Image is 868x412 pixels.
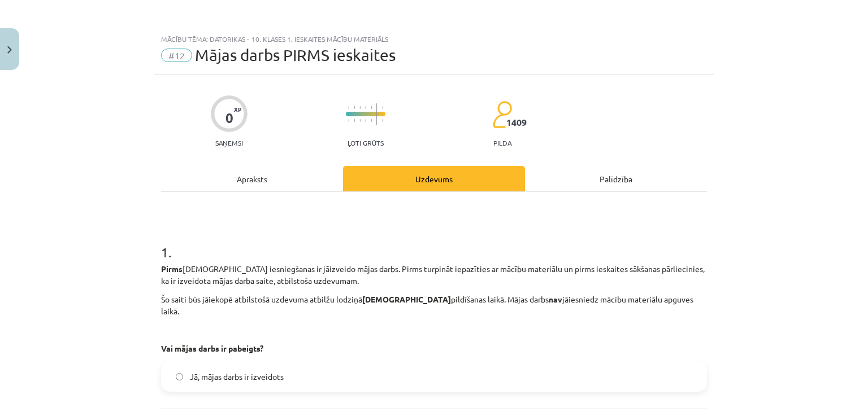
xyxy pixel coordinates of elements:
[365,106,366,109] img: icon-short-line-57e1e144782c952c97e751825c79c345078a6d821885a25fce030b3d8c18986b.svg
[195,46,396,64] span: Mājas darbs PIRMS ieskaites
[348,139,384,147] p: Ļoti grūts
[354,119,355,122] img: icon-short-line-57e1e144782c952c97e751825c79c345078a6d821885a25fce030b3d8c18986b.svg
[382,119,383,122] img: icon-short-line-57e1e144782c952c97e751825c79c345078a6d821885a25fce030b3d8c18986b.svg
[343,166,525,191] div: Uzdevums
[365,119,366,122] img: icon-short-line-57e1e144782c952c97e751825c79c345078a6d821885a25fce030b3d8c18986b.svg
[225,110,233,126] div: 0
[161,49,192,62] span: #12
[190,371,284,383] span: Jā, mājas darbs ir izveidots
[382,106,383,109] img: icon-short-line-57e1e144782c952c97e751825c79c345078a6d821885a25fce030b3d8c18986b.svg
[161,343,263,353] strong: Vai mājas darbs ir pabeigts?
[506,117,527,128] span: 1409
[161,166,343,191] div: Apraksts
[525,166,707,191] div: Palīdzība
[359,106,361,109] img: icon-short-line-57e1e144782c952c97e751825c79c345078a6d821885a25fce030b3d8c18986b.svg
[359,119,361,122] img: icon-short-line-57e1e144782c952c97e751825c79c345078a6d821885a25fce030b3d8c18986b.svg
[211,139,248,147] p: Saņemsi
[161,293,707,317] p: Šo saiti būs jāiekopē atbilstošā uzdevuma atbilžu lodziņā pildīšanas laikā. Mājas darbs jāiesnied...
[549,294,562,304] strong: nav
[161,35,707,43] div: Mācību tēma: Datorikas - 10. klases 1. ieskaites mācību materiāls
[161,263,707,287] p: [DEMOGRAPHIC_DATA] iesniegšanas ir jāizveido mājas darbs. Pirms turpināt iepazīties ar mācību mat...
[348,106,349,109] img: icon-short-line-57e1e144782c952c97e751825c79c345078a6d821885a25fce030b3d8c18986b.svg
[354,106,355,109] img: icon-short-line-57e1e144782c952c97e751825c79c345078a6d821885a25fce030b3d8c18986b.svg
[161,264,183,274] strong: Pirms
[234,106,241,112] span: XP
[176,373,183,380] input: Jā, mājas darbs ir izveidots
[493,139,511,147] p: pilda
[371,119,372,122] img: icon-short-line-57e1e144782c952c97e751825c79c345078a6d821885a25fce030b3d8c18986b.svg
[492,100,512,129] img: students-c634bb4e5e11cddfef0936a35e636f08e4e9abd3cc4e673bd6f9a4125e45ecb1.svg
[7,46,12,54] img: icon-close-lesson-0947bae3869378f0d4975bcd49f059093ad1ed9edebbc8119c70593378902aed.svg
[348,119,349,122] img: icon-short-line-57e1e144782c952c97e751825c79c345078a6d821885a25fce030b3d8c18986b.svg
[362,294,451,304] strong: [DEMOGRAPHIC_DATA]
[371,106,372,109] img: icon-short-line-57e1e144782c952c97e751825c79c345078a6d821885a25fce030b3d8c18986b.svg
[161,225,707,260] h1: 1 .
[376,103,377,125] img: icon-long-line-d9ea69661e0d244f92f715978eff75569469978d946b2353a9bb055b3ed8787d.svg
